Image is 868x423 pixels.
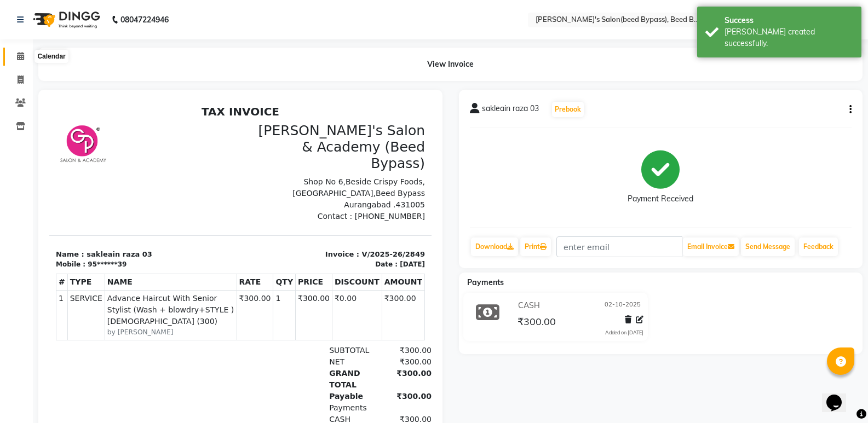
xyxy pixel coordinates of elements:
div: GRAND TOTAL [273,267,327,290]
div: Mobile : [7,159,36,169]
div: ₹300.00 [328,256,382,267]
div: NET [273,256,327,267]
iframe: chat widget [822,379,857,412]
span: ₹300.00 [518,315,556,331]
input: enter email [556,236,682,257]
div: ₹300.00 [328,290,382,302]
small: by [PERSON_NAME] [58,227,185,236]
p: Invoice : V/2025-26/2849 [198,148,376,159]
img: logo [28,4,103,35]
b: 08047224946 [120,4,169,35]
td: SERVICE [18,190,55,239]
div: Payments [273,302,327,313]
p: Name : sakleain raza 03 [7,148,185,159]
th: NAME [55,173,187,190]
th: PRICE [246,173,283,190]
span: 02-10-2025 [605,300,641,311]
a: Feedback [799,237,838,256]
td: ₹300.00 [187,190,224,239]
p: Shop No 6,Beside Crispy Foods, [GEOGRAPHIC_DATA],Beed Bypass Aurangabad .431005 [198,76,376,110]
button: Email Invoice [683,237,739,256]
div: Added on [DATE] [605,329,643,337]
div: Payable [273,290,327,302]
button: Prebook [552,102,584,117]
span: Advance Haircut With Senior Stylist (Wash + blowdry+STYLE ) [DEMOGRAPHIC_DATA] (300) [58,192,185,227]
div: ₹300.00 [328,244,382,256]
a: Print [520,237,551,256]
div: Bill created successfully. [725,26,853,49]
p: Contact : [PHONE_NUMBER] [198,110,376,121]
td: ₹300.00 [332,190,375,239]
td: ₹0.00 [283,190,332,239]
div: Calendar [35,50,68,63]
h3: [PERSON_NAME]'s Salon & Academy (Beed Bypass) [198,22,376,71]
th: RATE [187,173,224,190]
div: ₹300.00 [328,267,382,290]
div: [DATE] [350,159,376,169]
td: ₹300.00 [246,190,283,239]
span: sakleain raza 03 [482,103,539,118]
div: ₹300.00 [328,325,382,336]
th: QTY [224,173,246,190]
th: AMOUNT [332,173,375,190]
span: Payments [467,277,504,287]
span: CASH [518,300,540,311]
a: Download [471,237,518,256]
th: TYPE [18,173,55,190]
h2: TAX INVOICE [7,4,376,18]
div: Success [725,15,853,26]
div: View Invoice [38,48,863,81]
div: SUBTOTAL [273,244,327,256]
div: Date : [326,159,348,169]
div: Payment Received [628,193,693,205]
td: 1 [7,190,19,239]
td: 1 [224,190,246,239]
button: Send Message [741,237,795,256]
div: Paid [273,325,327,336]
span: CASH [280,314,301,323]
th: # [7,173,19,190]
th: DISCOUNT [283,173,332,190]
div: ₹300.00 [328,313,382,325]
